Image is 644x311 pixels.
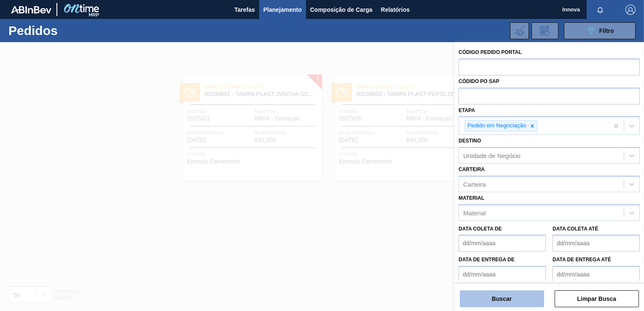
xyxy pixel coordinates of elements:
span: Relatórios [381,5,410,15]
h1: Pedidos [8,26,129,35]
button: Notificações [587,4,614,16]
span: Tarefas [234,5,255,15]
input: dd/mm/aaaa [459,266,546,283]
input: dd/mm/aaaa [553,266,640,283]
label: Carteira [459,166,485,172]
button: Filtro [564,22,636,39]
div: Material [463,209,486,216]
label: Códido PO SAP [459,78,499,84]
span: Planejamento [263,5,302,15]
label: Data coleta de [459,226,502,232]
label: Etapa [459,107,475,113]
img: TNhmsLtSVTkK8tSr43FrP2fwEKptu5GPRR3wAAAABJRU5ErkJggg== [11,6,51,13]
div: Carteira [463,180,486,188]
img: Logout [625,5,636,15]
div: Pedido em Negociação [465,121,528,131]
div: Solicitação de Revisão de Pedidos [531,22,558,39]
span: Filtro [599,27,614,34]
label: Material [459,195,484,201]
label: Código Pedido Portal [459,49,522,55]
span: Composição de Carga [310,5,373,15]
input: dd/mm/aaaa [553,235,640,252]
div: Unidade de Negócio [463,152,521,159]
div: Importar Negociações dos Pedidos [510,22,529,39]
label: Data de Entrega de [459,257,515,263]
label: Data coleta até [553,226,598,232]
input: dd/mm/aaaa [459,235,546,252]
label: Data de Entrega até [553,257,611,263]
label: Destino [459,138,481,144]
